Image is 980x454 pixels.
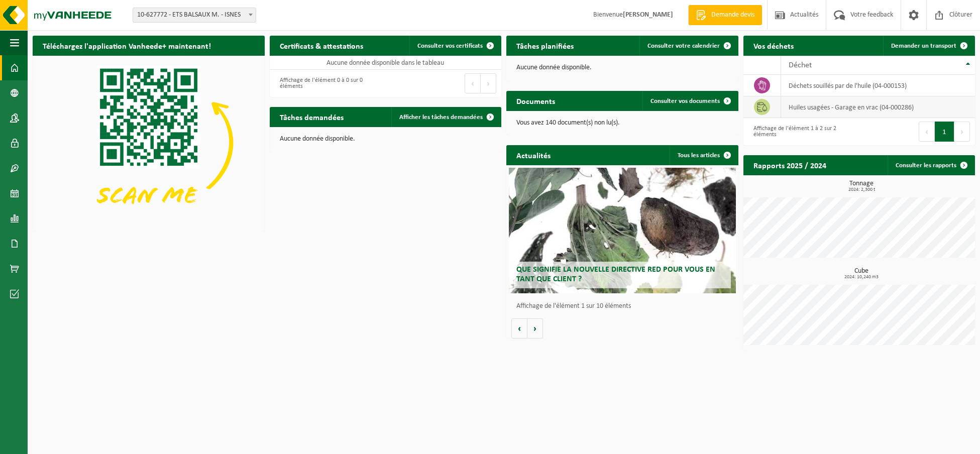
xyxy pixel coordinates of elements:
span: Consulter vos documents [650,98,720,104]
div: Affichage de l'élément 0 à 0 sur 0 éléments [275,72,381,94]
a: Consulter vos certificats [409,36,500,56]
span: Que signifie la nouvelle directive RED pour vous en tant que client ? [516,266,715,283]
span: Consulter votre calendrier [647,43,720,49]
span: Demande devis [709,10,757,20]
a: Demander un transport [883,36,974,56]
p: Aucune donnée disponible. [280,136,492,143]
a: Consulter vos documents [642,91,737,111]
button: Next [954,122,970,142]
td: Aucune donnée disponible dans le tableau [270,56,502,70]
button: Next [481,73,496,93]
span: Afficher les tâches demandées [399,114,483,121]
a: Afficher les tâches demandées [391,107,500,127]
button: Previous [919,122,935,142]
a: Consulter les rapports [888,155,974,175]
button: Vorige [511,318,527,338]
a: Consulter votre calendrier [639,36,737,56]
span: Consulter vos certificats [417,43,483,49]
span: 2024: 10,240 m3 [748,275,975,280]
p: Aucune donnée disponible. [516,64,728,71]
p: Vous avez 140 document(s) non lu(s). [516,120,728,127]
h2: Certificats & attestations [270,36,373,55]
h3: Tonnage [748,180,975,192]
button: 1 [935,122,954,142]
h2: Rapports 2025 / 2024 [743,155,836,175]
td: déchets souillés par de l'huile (04-000153) [781,75,975,96]
h2: Tâches demandées [270,107,354,127]
h2: Vos déchets [743,36,804,55]
span: Déchet [789,61,812,69]
button: Volgende [527,318,543,338]
h2: Documents [506,91,565,110]
h2: Tâches planifiées [506,36,584,55]
a: Tous les articles [670,145,737,165]
p: Affichage de l'élément 1 sur 10 éléments [516,303,733,310]
div: Affichage de l'élément 1 à 2 sur 2 éléments [748,121,854,143]
span: Demander un transport [891,43,956,49]
span: 10-627772 - ETS BALSAUX M. - ISNES [133,8,256,22]
a: Que signifie la nouvelle directive RED pour vous en tant que client ? [509,168,736,293]
h2: Téléchargez l'application Vanheede+ maintenant! [33,36,221,55]
button: Previous [465,73,481,93]
span: 2024: 2,300 t [748,187,975,192]
h3: Cube [748,268,975,280]
img: Download de VHEPlus App [33,56,265,230]
a: Demande devis [688,5,762,25]
strong: [PERSON_NAME] [623,11,673,19]
h2: Actualités [506,145,561,165]
span: 10-627772 - ETS BALSAUX M. - ISNES [133,8,256,23]
td: huiles usagées - Garage en vrac (04-000286) [781,96,975,118]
